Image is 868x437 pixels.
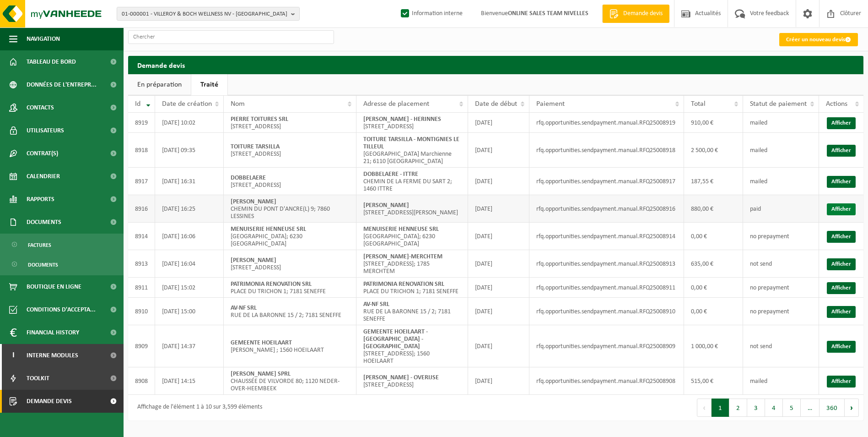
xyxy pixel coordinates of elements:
td: 8911 [128,278,155,298]
td: rfq.opportunities.sendpayment.manual.RFQ25008916 [529,195,684,223]
span: Contacts [27,96,54,119]
span: mailed [750,378,767,385]
td: [DATE] 10:02 [155,113,224,133]
a: Demande devis [602,5,669,23]
span: … [801,399,819,417]
span: Navigation [27,27,60,50]
span: no prepayment [750,233,789,240]
span: Contrat(s) [27,142,58,165]
strong: PIERRE TOITURES SRL [231,116,288,123]
strong: TOITURE TARSILLA - MONTIGNIES LE TILLEUL [363,136,459,150]
td: [DATE] 16:06 [155,223,224,250]
td: CHEMIN DU PONT D'ANCRE(L) 9; 7860 LESSINES [224,195,356,223]
span: mailed [750,147,767,154]
a: Afficher [827,203,856,215]
td: [STREET_ADDRESS] [224,113,356,133]
td: rfq.opportunities.sendpayment.manual.RFQ25008917 [529,168,684,195]
td: PLACE DU TRICHON 1; 7181 SENEFFE [356,278,468,298]
a: En préparation [128,74,191,95]
a: Afficher [827,176,856,188]
strong: PATRIMONIA RENOVATION SRL [231,281,312,288]
td: [STREET_ADDRESS] [224,133,356,168]
strong: [PERSON_NAME] [363,202,409,209]
td: [STREET_ADDRESS]; 1785 MERCHTEM [356,250,468,278]
td: rfq.opportunities.sendpayment.manual.RFQ25008918 [529,133,684,168]
td: [GEOGRAPHIC_DATA] Marchienne 21; 6110 [GEOGRAPHIC_DATA] [356,133,468,168]
button: 3 [747,399,765,417]
span: Données de l'entrepr... [27,73,97,96]
a: Factures [2,236,121,253]
span: Financial History [27,321,79,344]
span: Adresse de placement [363,100,429,108]
td: [DATE] [468,113,529,133]
td: 187,55 € [684,168,743,195]
span: Actions [826,100,847,108]
h2: Demande devis [128,56,863,74]
td: 8913 [128,250,155,278]
span: Total [691,100,706,108]
button: Previous [697,399,712,417]
strong: DOBBELAERE [231,175,266,181]
td: [DATE] [468,195,529,223]
a: Afficher [827,341,856,353]
span: Demande devis [27,390,72,413]
td: [DATE] 16:04 [155,250,224,278]
td: [STREET_ADDRESS] [224,250,356,278]
td: rfq.opportunities.sendpayment.manual.RFQ25008914 [529,223,684,250]
td: rfq.opportunities.sendpayment.manual.RFQ25008919 [529,113,684,133]
td: rfq.opportunities.sendpayment.manual.RFQ25008908 [529,367,684,395]
td: [DATE] [468,133,529,168]
td: [DATE] 16:25 [155,195,224,223]
td: [DATE] 14:15 [155,367,224,395]
strong: GEMEENTE HOEILAART [231,339,292,346]
td: 910,00 € [684,113,743,133]
a: Afficher [827,258,856,270]
button: 1 [712,399,729,417]
span: Rapports [27,188,54,211]
a: Créer un nouveau devis [779,33,858,46]
span: Documents [27,211,61,234]
a: Documents [2,256,121,273]
strong: GEMEENTE HOEILAART - [GEOGRAPHIC_DATA] - [GEOGRAPHIC_DATA] [363,328,428,350]
td: 8918 [128,133,155,168]
span: Boutique en ligne [27,275,81,298]
td: 0,00 € [684,298,743,325]
a: Afficher [827,306,856,318]
button: 5 [783,399,801,417]
span: no prepayment [750,308,789,315]
span: Demande devis [621,9,665,18]
td: 2 500,00 € [684,133,743,168]
span: not send [750,343,772,350]
td: 0,00 € [684,223,743,250]
div: Affichage de l'élément 1 à 10 sur 3,599 éléments [133,399,262,416]
td: [DATE] 09:35 [155,133,224,168]
a: Afficher [827,145,856,157]
td: 8909 [128,325,155,367]
a: Traité [191,74,227,95]
strong: MENUISERIE HENNEUSE SRL [231,226,306,233]
a: Afficher [827,231,856,243]
td: [DATE] [468,223,529,250]
td: 635,00 € [684,250,743,278]
strong: [PERSON_NAME] [231,257,276,264]
td: [DATE] [468,298,529,325]
td: [PERSON_NAME] ; 1560 HOEILAART [224,325,356,367]
td: rfq.opportunities.sendpayment.manual.RFQ25008910 [529,298,684,325]
td: [STREET_ADDRESS] [356,367,468,395]
strong: ONLINE SALES TEAM NIVELLES [508,10,588,17]
td: [DATE] [468,168,529,195]
input: Chercher [128,30,334,44]
span: mailed [750,120,767,126]
a: Afficher [827,376,856,388]
label: Information interne [399,7,463,21]
button: Next [845,399,859,417]
td: [DATE] 14:37 [155,325,224,367]
strong: [PERSON_NAME] - OVERIJSE [363,374,439,381]
td: RUE DE LA BARONNE 15 / 2; 7181 SENEFFE [224,298,356,325]
span: Statut de paiement [750,100,807,108]
strong: AV-NF SRL [363,301,389,308]
td: 8919 [128,113,155,133]
td: [DATE] 15:02 [155,278,224,298]
td: PLACE DU TRICHON 1; 7181 SENEFFE [224,278,356,298]
strong: MENUISERIE HENNEUSE SRL [363,226,439,233]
